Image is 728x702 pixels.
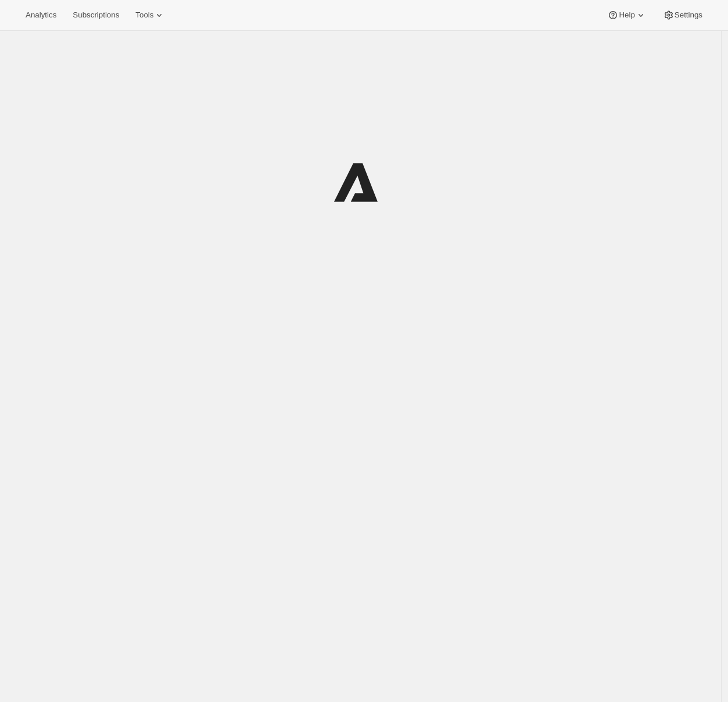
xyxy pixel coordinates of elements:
[19,7,63,23] button: Analytics
[656,7,709,23] button: Settings
[600,7,653,23] button: Help
[26,10,56,20] span: Analytics
[128,7,172,23] button: Tools
[73,10,119,20] span: Subscriptions
[675,10,702,20] span: Settings
[135,10,153,20] span: Tools
[619,10,634,20] span: Help
[66,7,126,23] button: Subscriptions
